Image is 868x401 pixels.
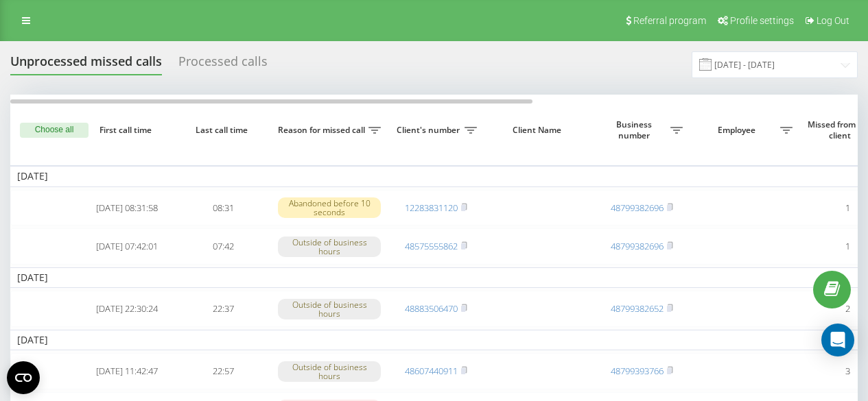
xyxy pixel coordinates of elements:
[278,299,381,319] div: Outside of business hours
[395,125,465,136] span: Client's number
[7,361,40,394] button: Open CMP widget
[79,190,175,226] td: [DATE] 08:31:58
[79,353,175,389] td: [DATE] 11:42:47
[90,125,164,136] span: First call time
[821,324,854,356] div: Open Intercom Messenger
[611,302,664,315] a: 48799382652
[633,15,706,26] span: Referral program
[175,190,271,226] td: 08:31
[175,353,271,389] td: 22:57
[20,123,89,138] button: Choose all
[175,228,271,265] td: 07:42
[817,15,849,26] span: Log Out
[175,291,271,327] td: 22:37
[405,365,458,377] a: 48607440911
[696,125,780,136] span: Employee
[186,125,260,136] span: Last call time
[79,228,175,265] td: [DATE] 07:42:01
[278,361,381,382] div: Outside of business hours
[405,202,458,214] a: 12283831120
[278,236,381,257] div: Outside of business hours
[611,240,664,252] a: 48799382696
[611,365,664,377] a: 48799393766
[600,119,670,141] span: Business number
[79,291,175,327] td: [DATE] 22:30:24
[278,125,368,136] span: Reason for missed call
[495,125,582,136] span: Client Name
[730,15,794,26] span: Profile settings
[178,54,268,75] div: Processed calls
[278,197,381,218] div: Abandoned before 10 seconds
[405,240,458,252] a: 48575555862
[10,54,162,75] div: Unprocessed missed calls
[405,302,458,315] a: 48883506470
[611,202,664,214] a: 48799382696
